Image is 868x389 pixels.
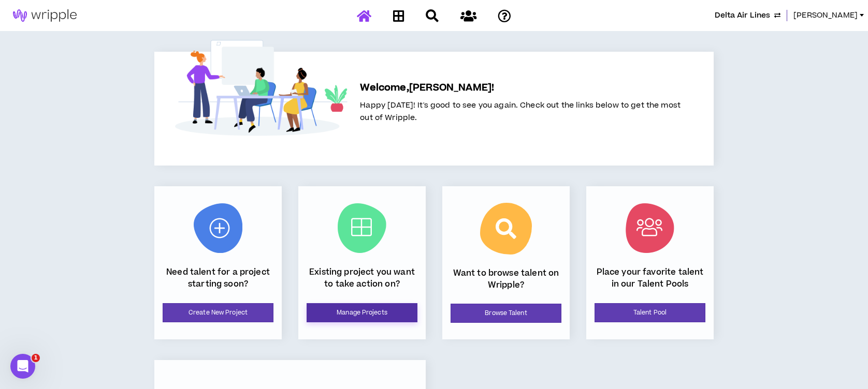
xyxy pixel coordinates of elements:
[793,10,858,21] span: [PERSON_NAME]
[451,267,561,291] p: Want to browse talent on Wripple?
[360,81,681,95] h5: Welcome, [PERSON_NAME] !
[360,100,681,123] span: Happy [DATE]! It's good to see you again. Check out the links below to get the most out of Wripple.
[307,266,417,290] p: Existing project you want to take action on?
[451,304,561,323] a: Browse Talent
[163,266,273,290] p: Need talent for a project starting soon?
[163,303,273,322] a: Create New Project
[307,303,417,322] a: Manage Projects
[595,303,705,322] a: Talent Pool
[32,354,40,362] span: 1
[715,10,780,21] button: Delta Air Lines
[194,203,242,253] img: New Project
[10,354,35,379] iframe: Intercom live chat
[595,266,705,290] p: Place your favorite talent in our Talent Pools
[338,203,386,253] img: Current Projects
[626,203,674,253] img: Talent Pool
[715,10,770,21] span: Delta Air Lines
